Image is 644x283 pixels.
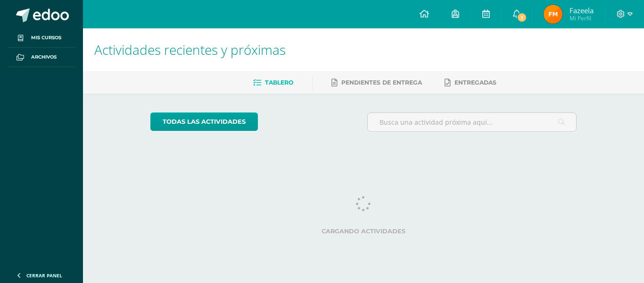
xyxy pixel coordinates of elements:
[26,272,62,279] span: Cerrar panel
[341,79,422,86] span: Pendientes de entrega
[253,75,293,90] a: Tablero
[445,75,496,90] a: Entregadas
[31,34,61,42] span: Mis cursos
[544,5,562,24] img: ae357706e3891750ebd79d9dd0cf6008.png
[8,28,75,48] a: Mis cursos
[265,79,293,86] span: Tablero
[150,228,577,235] label: Cargando actividades
[150,112,258,131] a: todas las Actividades
[8,48,75,67] a: Archivos
[517,12,527,23] span: 1
[570,6,594,15] span: Fazeela
[368,113,577,131] input: Busca una actividad próxima aquí...
[94,41,286,59] span: Actividades recientes y próximas
[570,14,594,22] span: Mi Perfil
[31,53,57,61] span: Archivos
[331,75,422,90] a: Pendientes de entrega
[454,79,496,86] span: Entregadas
